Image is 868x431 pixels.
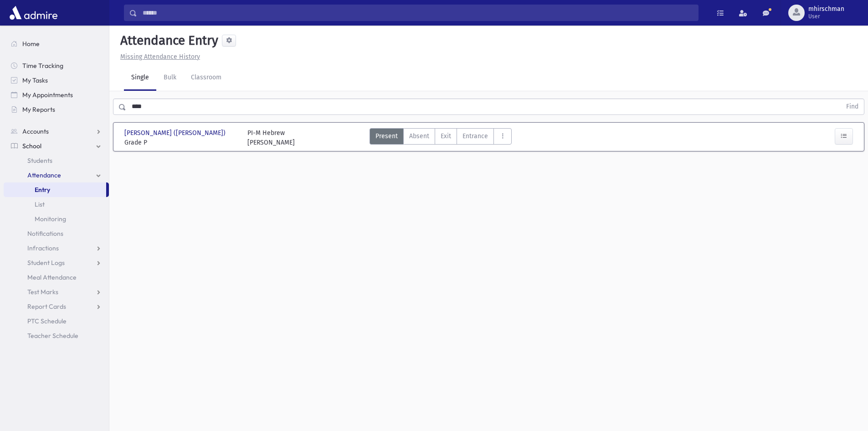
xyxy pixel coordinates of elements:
[27,229,63,238] span: Notifications
[4,270,109,285] a: Meal Attendance
[117,33,218,48] h5: Attendance Entry
[27,156,52,165] span: Students
[4,212,109,226] a: Monitoring
[156,65,184,91] a: Bulk
[370,128,512,147] div: AttTypes
[27,171,61,179] span: Attendance
[120,53,200,61] u: Missing Attendance History
[4,88,109,102] a: My Appointments
[4,102,109,117] a: My Reports
[4,285,109,299] a: Test Marks
[4,73,109,88] a: My Tasks
[22,127,49,135] span: Accounts
[27,244,59,252] span: Infractions
[124,65,156,91] a: Single
[4,139,109,153] a: School
[27,332,78,340] span: Teacher Schedule
[4,153,109,168] a: Students
[22,91,73,99] span: My Appointments
[4,124,109,139] a: Accounts
[124,128,227,138] span: [PERSON_NAME] ([PERSON_NAME])
[808,5,844,13] span: mhirschman
[4,255,109,270] a: Student Logs
[462,131,488,141] span: Entrance
[184,65,229,91] a: Classroom
[4,36,109,51] a: Home
[27,317,67,325] span: PTC Schedule
[808,13,844,20] span: User
[137,5,698,21] input: Search
[4,182,106,197] a: Entry
[124,138,238,147] span: Grade P
[4,58,109,73] a: Time Tracking
[4,328,109,343] a: Teacher Schedule
[4,299,109,314] a: Report Cards
[247,128,295,147] div: PI-M Hebrew [PERSON_NAME]
[7,4,60,22] img: AdmirePro
[4,197,109,212] a: List
[375,131,398,141] span: Present
[4,241,109,255] a: Infractions
[27,302,66,311] span: Report Cards
[27,259,65,267] span: Student Logs
[35,200,45,208] span: List
[22,142,41,150] span: School
[441,131,451,141] span: Exit
[22,62,63,70] span: Time Tracking
[4,226,109,241] a: Notifications
[4,168,109,182] a: Attendance
[22,105,55,114] span: My Reports
[27,288,58,296] span: Test Marks
[4,314,109,328] a: PTC Schedule
[27,273,77,281] span: Meal Attendance
[22,40,40,48] span: Home
[841,99,864,114] button: Find
[35,186,50,194] span: Entry
[409,131,429,141] span: Absent
[35,215,66,223] span: Monitoring
[117,53,200,61] a: Missing Attendance History
[22,76,48,84] span: My Tasks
